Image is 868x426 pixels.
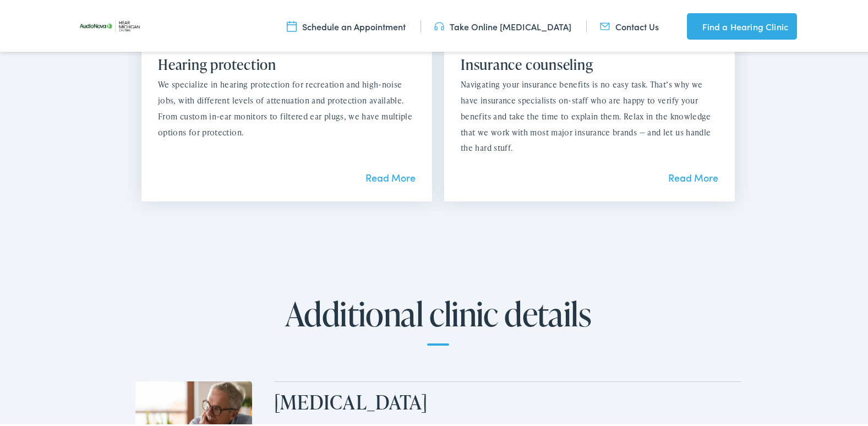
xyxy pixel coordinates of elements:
img: utility icon [687,18,697,31]
p: Navigating your insurance benefits is no easy task. That’s why we have insurance specialists on-s... [461,75,718,154]
img: utility icon [287,18,297,30]
img: utility icon [600,18,610,30]
h2: Additional clinic details [135,293,741,343]
a: Read More [365,168,416,182]
a: Take Online [MEDICAL_DATA] [434,18,571,30]
h2: [MEDICAL_DATA] [274,388,741,412]
h2: Insurance counseling [461,54,718,71]
a: Contact Us [600,18,659,30]
h2: Hearing protection [158,54,416,71]
p: We specialize in hearing protection for recreation and high-noise jobs, with different levels of ... [158,75,416,138]
img: utility icon [434,18,444,30]
a: Schedule an Appointment [287,18,406,30]
a: Find a Hearing Clinic [687,11,797,37]
a: Read More [668,168,718,182]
